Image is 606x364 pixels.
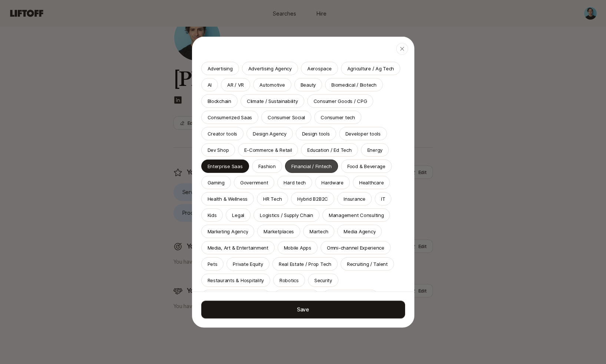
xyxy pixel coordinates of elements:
[208,146,229,153] p: Dev Shop
[309,227,328,235] p: Martech
[307,146,351,153] p: Education / Ed Tech
[208,260,218,267] p: Pets
[227,81,244,88] p: AR / VR
[347,162,385,170] p: Food & Beverage
[291,162,332,170] p: Financial / Fintech
[314,97,367,104] p: Consumer Goods / CPG
[208,130,238,137] p: Creator tools
[284,244,311,251] p: Mobile Apps
[201,301,405,318] button: Save
[208,211,217,218] p: Kids
[253,130,287,137] p: Design Agency
[329,211,384,218] div: Management Consulting
[302,130,330,137] p: Design tools
[208,244,268,251] p: Media, Art & Entertainment
[208,162,243,170] p: Enterprise Saas
[263,195,282,202] div: HR Tech
[359,178,384,186] p: Healthcare
[259,81,285,88] p: Automotive
[268,113,305,121] p: Consumer Social
[208,195,248,202] p: Health & Wellness
[208,64,233,72] p: Advertising
[344,227,375,235] p: Media Agency
[284,178,306,186] p: Hard tech
[347,260,388,267] p: Recruiting / Talent
[244,146,292,153] p: E-Commerce & Retail
[279,276,299,284] p: Robotics
[208,113,252,121] p: Consumerized Saas
[347,64,394,72] p: Agriculture / Ag Tech
[307,64,332,72] p: Aerospace
[381,195,385,202] p: IT
[345,130,381,137] div: Developer tools
[208,276,264,284] p: Restaurants & Hospitality
[321,113,355,121] div: Consumer tech
[258,162,276,170] p: Fashion
[208,81,212,88] p: AI
[327,244,384,251] p: Omni-channel Experience
[314,276,332,284] p: Security
[321,178,344,186] p: Hardware
[248,64,292,72] p: Advertising Agency
[264,227,294,235] p: Marketplaces
[260,211,313,218] p: Logistics / Supply Chain
[331,81,377,88] p: Biomedical / Biotech
[232,211,244,218] p: Legal
[279,260,331,267] p: Real Estate / Prop Tech
[297,195,328,202] p: Hybrid B2B2C
[233,260,263,267] p: Private Equity
[208,97,231,104] p: Blockchain
[208,227,248,235] p: Marketing Agency
[247,97,298,104] p: Climate / Sustainability
[344,195,365,202] p: Insurance
[301,81,316,88] p: Beauty
[367,146,383,153] p: Energy
[208,178,225,186] p: Gaming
